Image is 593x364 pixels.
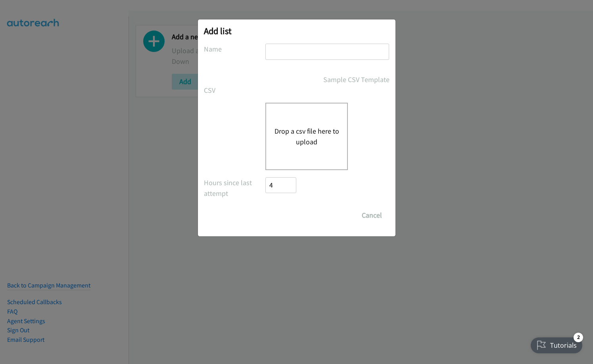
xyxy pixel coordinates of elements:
[323,74,390,85] a: Sample CSV Template
[274,126,339,147] button: Drop a csv file here to upload
[204,25,390,36] h2: Add list
[204,44,266,54] label: Name
[354,207,390,223] button: Cancel
[204,85,266,96] label: CSV
[526,330,587,358] iframe: Checklist
[204,177,266,199] label: Hours since last attempt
